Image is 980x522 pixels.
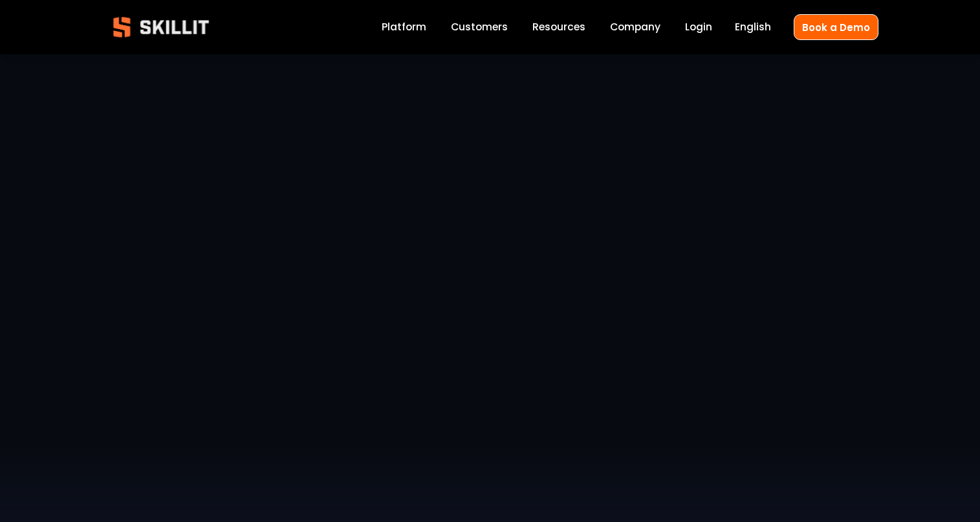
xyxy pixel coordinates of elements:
span: English [735,19,771,34]
a: Book a Demo [794,14,878,39]
a: Platform [382,19,426,36]
a: Customers [451,19,508,36]
a: Company [610,19,660,36]
a: folder dropdown [532,19,585,36]
div: language picker [735,19,771,36]
img: Skillit [102,8,220,47]
span: Resources [532,19,585,34]
a: Login [685,19,712,36]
